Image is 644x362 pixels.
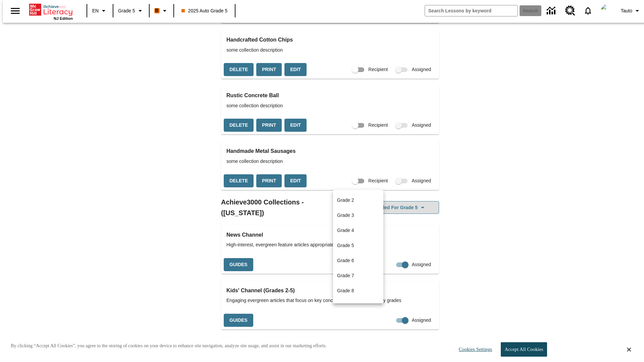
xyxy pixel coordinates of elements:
p: Grade 5 [337,242,354,249]
p: Grade 8 [337,287,354,294]
p: Grade 3 [337,212,354,219]
p: Grade 4 [337,227,354,234]
button: Accept All Cookies [501,342,547,357]
p: Grade 7 [337,272,354,279]
p: Grade 6 [337,257,354,264]
p: By clicking “Accept All Cookies”, you agree to the storing of cookies on your device to enhance s... [11,343,327,349]
button: Close [627,347,631,353]
p: Grade 9 [337,302,354,309]
p: Grade 2 [337,197,354,204]
button: Cookies Settings [453,343,495,356]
